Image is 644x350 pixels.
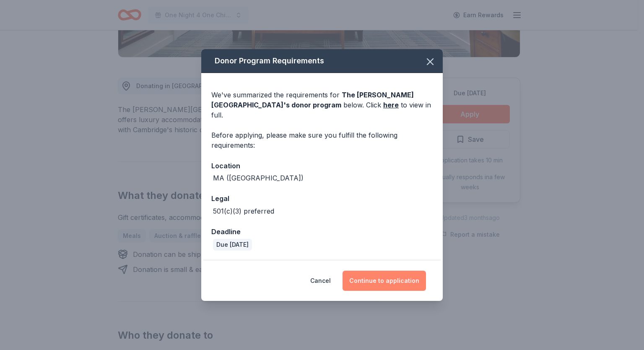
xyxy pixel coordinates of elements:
div: Legal [211,193,433,204]
div: Before applying, please make sure you fulfill the following requirements: [211,130,433,150]
div: Due [DATE] [213,239,252,251]
button: Continue to application [343,271,426,291]
div: Donor Program Requirements [201,49,443,73]
button: Cancel [310,271,331,291]
a: here [383,100,399,110]
div: Deadline [211,226,433,237]
div: Location [211,160,433,171]
div: 501(c)(3) preferred [213,206,274,216]
div: We've summarized the requirements for below. Click to view in full. [211,90,433,120]
div: MA ([GEOGRAPHIC_DATA]) [213,173,304,183]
